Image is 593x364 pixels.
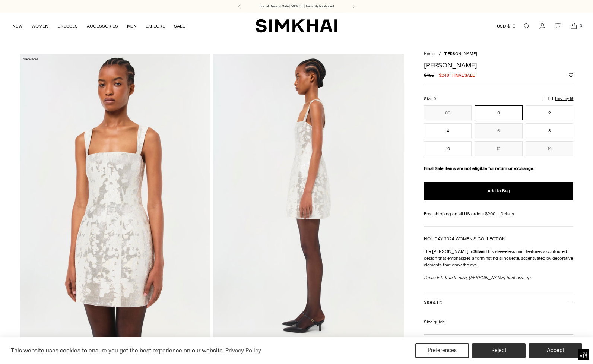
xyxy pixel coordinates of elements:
[473,249,486,254] strong: Silver.
[213,54,404,341] img: Lydia Dress
[424,236,505,241] a: HOLIDAY 2024 WOMEN'S COLLECTION
[497,18,517,34] button: USD $
[224,345,262,356] a: Privacy Policy (opens in a new tab)
[439,72,449,79] span: $248
[434,96,436,101] span: 0
[424,62,574,69] h1: [PERSON_NAME]
[415,343,469,358] button: Preferences
[20,54,210,341] img: Lydia Dress
[12,18,22,34] a: NEW
[174,18,185,34] a: SALE
[444,51,477,56] span: [PERSON_NAME]
[569,73,573,77] button: Add to Wishlist
[424,105,472,120] button: 00
[529,343,582,358] button: Accept
[424,72,434,79] s: $495
[424,275,532,280] em: Dress Fit: True to size, [PERSON_NAME] bust size up.
[424,300,442,305] h3: Size & Fit
[424,293,574,312] button: Size & Fit
[577,22,584,29] span: 0
[424,95,436,102] label: Size:
[475,105,523,120] button: 0
[146,18,165,34] a: EXPLORE
[526,123,574,138] button: 8
[535,19,550,34] a: Go to the account page
[472,343,526,358] button: Reject
[424,51,574,57] nav: breadcrumbs
[519,19,534,34] a: Open search modal
[57,18,78,34] a: DRESSES
[424,141,472,156] button: 10
[551,19,565,34] a: Wishlist
[256,19,337,33] a: SIMKHAI
[500,211,514,217] a: Details
[424,248,574,268] p: The [PERSON_NAME] in This sleeveless mini features a contoured design that emphasizes a form-fitt...
[260,4,334,9] a: End of Season Sale | 50% Off | New Styles Added
[11,347,224,354] span: This website uses cookies to ensure you get the best experience on our website.
[475,141,523,156] button: 12
[439,51,441,57] div: /
[526,105,574,120] button: 2
[424,166,535,171] strong: Final Sale items are not eligible for return or exchange.
[424,51,435,56] a: Home
[424,211,574,217] div: Free shipping on all US orders $200+
[127,18,137,34] a: MEN
[31,18,48,34] a: WOMEN
[424,182,574,200] button: Add to Bag
[424,319,445,325] a: Size guide
[526,141,574,156] button: 14
[475,123,523,138] button: 6
[87,18,118,34] a: ACCESSORIES
[424,123,472,138] button: 4
[488,188,510,194] span: Add to Bag
[424,335,574,354] button: More Details
[566,19,581,34] a: Open cart modal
